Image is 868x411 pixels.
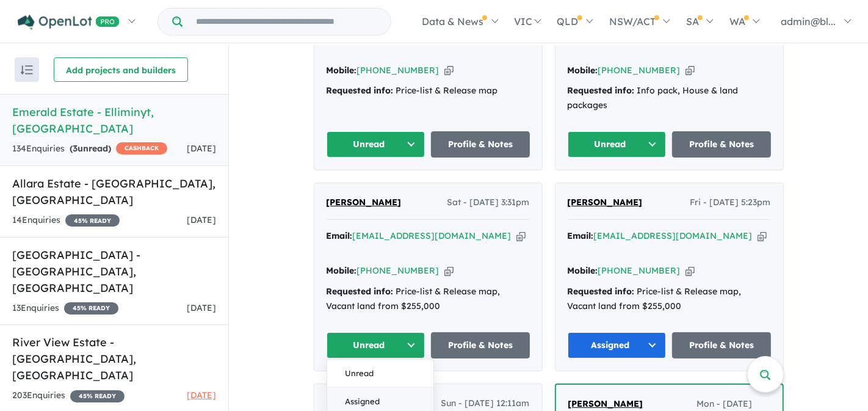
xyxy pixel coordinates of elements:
h5: Emerald Estate - Elliminyt , [GEOGRAPHIC_DATA] [12,104,216,137]
img: Openlot PRO Logo White [18,15,120,30]
button: Unread [327,332,425,358]
strong: Requested info: [327,286,394,297]
span: Sun - [DATE] 12:11am [441,396,530,411]
strong: Mobile: [568,265,598,276]
span: 45 % READY [70,390,125,402]
span: [DATE] [187,143,216,154]
button: Copy [444,64,454,77]
input: Try estate name, suburb, builder or developer [185,9,388,35]
a: Profile & Notes [672,332,771,358]
a: Profile & Notes [431,332,530,358]
a: [PHONE_NUMBER] [598,65,681,76]
span: 3 [73,143,78,154]
button: Copy [516,230,526,242]
span: Sat - [DATE] 3:31pm [447,195,530,210]
a: [PHONE_NUMBER] [598,265,681,276]
span: [DATE] [187,390,216,401]
a: Profile & Notes [431,131,530,158]
img: sort.svg [21,65,33,75]
h5: [GEOGRAPHIC_DATA] - [GEOGRAPHIC_DATA] , [GEOGRAPHIC_DATA] [12,247,216,296]
strong: Requested info: [327,85,394,96]
button: Copy [685,64,695,77]
strong: Mobile: [327,265,357,276]
div: 134 Enquir ies [12,142,167,156]
strong: Email: [327,230,353,241]
span: [DATE] [187,302,216,313]
button: Unread [327,131,425,158]
h5: Allara Estate - [GEOGRAPHIC_DATA] , [GEOGRAPHIC_DATA] [12,175,216,208]
strong: ( unread) [70,143,111,154]
button: Unread [568,131,667,158]
a: Profile & Notes [672,131,771,158]
strong: Mobile: [327,65,357,76]
h5: River View Estate - [GEOGRAPHIC_DATA] , [GEOGRAPHIC_DATA] [12,334,216,384]
a: [EMAIL_ADDRESS][DOMAIN_NAME] [353,230,512,241]
button: Copy [758,230,767,242]
a: [EMAIL_ADDRESS][DOMAIN_NAME] [594,230,753,241]
span: Fri - [DATE] 5:23pm [690,195,771,210]
span: [DATE] [187,214,216,225]
a: [PERSON_NAME] [568,195,643,210]
div: 13 Enquir ies [12,301,118,316]
a: [PHONE_NUMBER] [357,265,439,276]
button: Copy [444,264,454,277]
span: [PERSON_NAME] [327,197,402,208]
div: 14 Enquir ies [12,213,120,228]
div: Price-list & Release map [327,84,530,98]
div: Price-list & Release map, Vacant land from $255,000 [327,285,530,314]
span: 45 % READY [64,302,118,315]
strong: Requested info: [568,85,635,96]
span: 45 % READY [65,214,120,227]
div: Info pack, House & land packages [568,84,771,113]
button: Add projects and builders [54,57,188,82]
span: [PERSON_NAME] [568,197,643,208]
div: 203 Enquir ies [12,388,125,403]
button: Assigned [568,332,667,358]
span: CASHBACK [116,142,167,155]
a: [PHONE_NUMBER] [357,65,439,76]
button: Copy [685,264,695,277]
strong: Requested info: [568,286,635,297]
span: admin@bl... [781,15,836,27]
strong: Mobile: [568,65,598,76]
a: [PERSON_NAME] [327,195,402,210]
div: Price-list & Release map, Vacant land from $255,000 [568,285,771,314]
button: Unread [327,360,433,388]
strong: Email: [568,230,594,241]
